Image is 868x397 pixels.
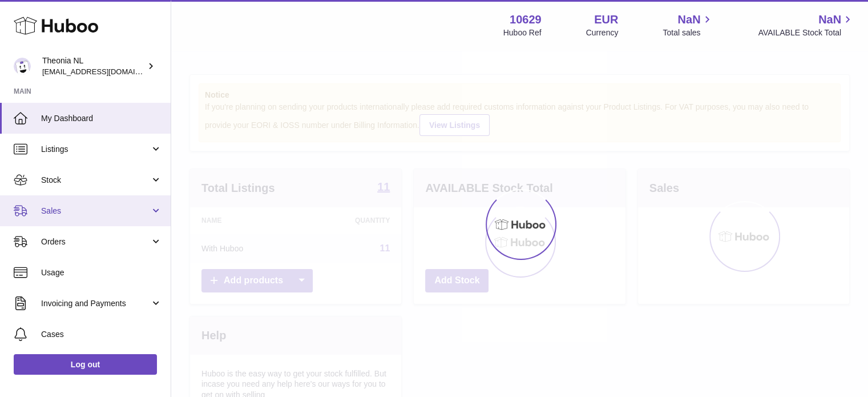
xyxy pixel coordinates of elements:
span: Invoicing and Payments [41,298,150,309]
span: NaN [818,12,841,27]
span: [EMAIL_ADDRESS][DOMAIN_NAME] [42,67,168,76]
span: Usage [41,267,162,278]
a: Log out [14,354,157,375]
div: Huboo Ref [503,27,542,38]
div: Currency [586,27,619,38]
strong: 10629 [510,12,542,27]
a: NaN Total sales [663,12,713,38]
span: My Dashboard [41,113,162,124]
span: Sales [41,206,150,216]
div: Theonia NL [42,55,145,77]
strong: EUR [594,12,618,27]
a: NaN AVAILABLE Stock Total [758,12,854,38]
span: Orders [41,236,150,247]
span: NaN [677,12,700,27]
span: Total sales [663,27,713,38]
img: info@wholesomegoods.eu [14,58,31,75]
span: Listings [41,144,150,155]
span: AVAILABLE Stock Total [758,27,854,38]
span: Stock [41,175,150,186]
span: Cases [41,329,162,340]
